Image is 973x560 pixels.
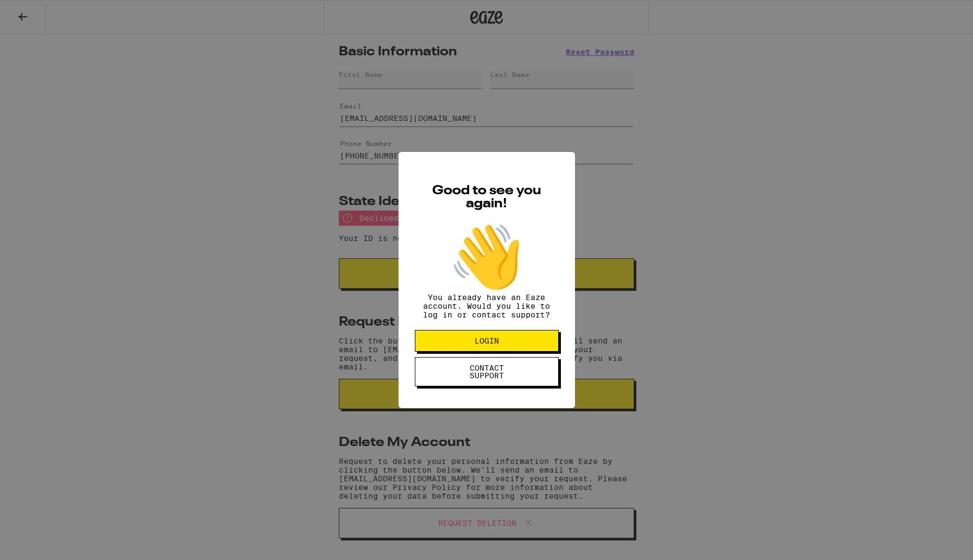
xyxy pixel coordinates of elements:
h2: Good to see you again! [415,184,559,211]
p: You already have an Eaze account. Would you like to log in or contact support? [415,293,559,319]
div: 👋 [415,221,559,293]
span: LOGIN [475,337,499,345]
span: CONTACT SUPPORT [459,364,515,379]
button: CONTACT SUPPORT [415,357,559,386]
button: LOGIN [415,330,559,352]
